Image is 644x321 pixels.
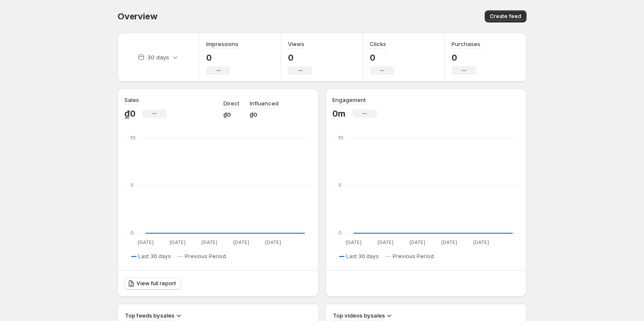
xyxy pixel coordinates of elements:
p: 30 days [147,53,169,62]
p: 0 [370,52,394,63]
p: 0 [452,52,480,63]
text: 5 [338,182,341,188]
h3: Sales [124,96,139,104]
span: Overview [118,11,157,22]
text: [DATE] [473,239,489,245]
p: ₫0 [223,110,239,119]
text: [DATE] [170,239,186,245]
span: View full report [136,280,176,287]
h3: Impressions [206,40,238,48]
h3: Purchases [452,40,480,48]
p: 0 [206,52,238,63]
span: Last 30 days [346,253,379,260]
h3: Clicks [370,40,386,48]
h3: Top videos by sales [333,311,385,320]
text: 0 [338,230,342,236]
text: [DATE] [233,239,249,245]
text: [DATE] [201,239,217,245]
p: Direct [223,99,239,108]
text: [DATE] [346,239,362,245]
a: View full report [124,278,181,290]
text: [DATE] [409,239,425,245]
span: Previous Period [185,253,226,260]
text: [DATE] [138,239,154,245]
span: Create feed [490,13,521,20]
p: 0m [332,108,346,119]
p: Influenced [250,99,279,108]
h3: Engagement [332,96,366,104]
span: Last 30 days [138,253,171,260]
text: [DATE] [378,239,393,245]
text: [DATE] [265,239,281,245]
text: 10 [338,135,344,141]
button: Create feed [485,10,526,22]
text: 5 [130,182,133,188]
text: [DATE] [441,239,457,245]
span: Previous Period [393,253,434,260]
text: 10 [130,135,136,141]
h3: Top feeds by sales [125,311,174,320]
p: ₫0 [250,110,279,119]
p: ₫0 [124,108,136,119]
p: 0 [288,52,312,63]
text: 0 [130,230,134,236]
h3: Views [288,40,304,48]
